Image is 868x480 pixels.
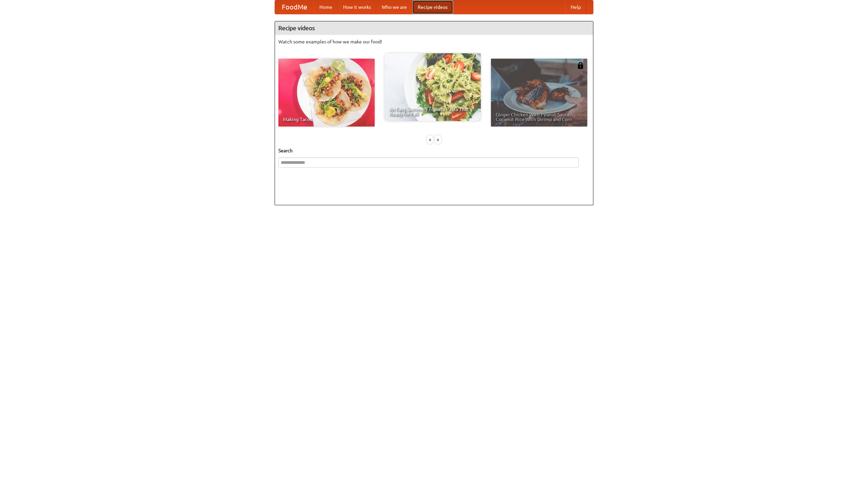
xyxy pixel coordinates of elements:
div: » [435,135,441,144]
a: Who we are [376,0,412,14]
h5: Search [278,147,590,154]
img: 483408.png [577,62,584,69]
p: Watch some examples of how we make our food! [278,38,590,45]
div: « [427,135,433,144]
a: FoodMe [275,0,314,14]
a: Making Tacos [278,59,375,127]
a: An Easy, Summery Tomato Pasta That's Ready for Fall [384,53,481,121]
a: Home [314,0,338,14]
span: An Easy, Summery Tomato Pasta That's Ready for Fall [389,107,476,116]
a: Help [565,0,586,14]
a: How it works [338,0,376,14]
a: Recipe videos [412,0,453,14]
span: Making Tacos [283,117,370,122]
h4: Recipe videos [275,21,593,35]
